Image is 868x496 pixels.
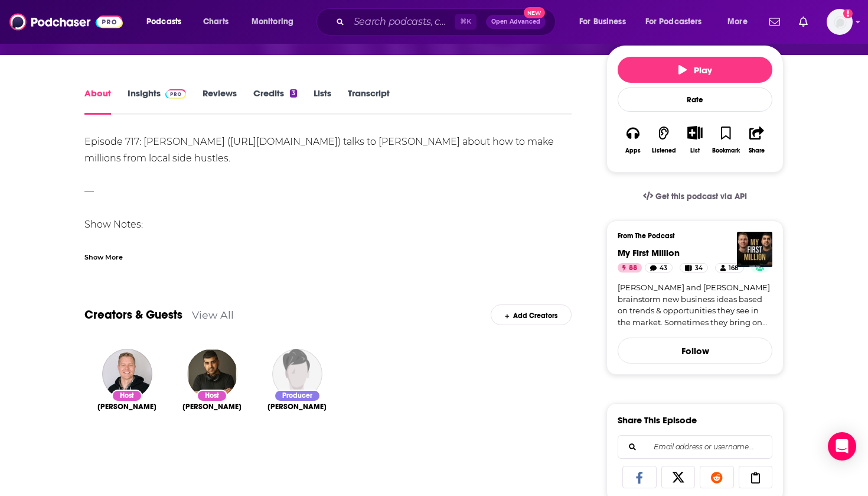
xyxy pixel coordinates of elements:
h3: Share This Episode [618,414,697,426]
a: Reviews [203,87,237,115]
div: Show More ButtonList [680,118,710,161]
button: Follow [618,338,772,364]
div: Host [197,390,227,402]
button: Bookmark [710,118,741,161]
a: Lists [314,87,331,115]
svg: Add a profile image [843,9,853,18]
button: open menu [138,12,197,31]
button: open menu [571,12,641,31]
a: Shaan Puri [182,402,242,411]
img: Podchaser Pro [165,89,186,99]
a: Transcript [348,87,390,115]
a: Share on Reddit [700,466,734,488]
div: Rate [618,87,772,112]
a: 88 [618,263,642,273]
button: open menu [638,12,719,31]
span: Monitoring [252,14,293,30]
a: [PERSON_NAME] and [PERSON_NAME] brainstorm new business ideas based on trends & opportunities the... [618,282,772,328]
button: Show More Button [683,126,707,139]
a: Show notifications dropdown [765,12,785,32]
img: My First Million [737,232,772,267]
div: Host [112,390,142,402]
a: 43 [645,263,673,273]
div: List [690,147,700,154]
button: open menu [243,12,309,31]
a: Copy Link [739,466,773,488]
span: 34 [695,262,703,274]
span: Open Advanced [491,19,540,25]
input: Email address or username... [628,436,762,458]
button: Apps [618,118,648,161]
div: Producer [274,390,321,402]
a: InsightsPodchaser Pro [128,87,186,115]
a: [URL][DOMAIN_NAME] [230,136,338,147]
div: Listened [652,147,676,154]
div: Apps [625,147,641,154]
h3: From The Podcast [618,232,763,240]
img: Sam Parr [102,349,152,399]
span: Podcasts [146,14,181,30]
div: Search podcasts, credits, & more... [328,8,567,35]
button: open menu [719,12,762,31]
a: Credits3 [253,87,297,115]
div: Search followers [618,435,772,459]
div: 3 [290,89,297,98]
span: 43 [660,262,667,274]
div: Share [749,147,765,154]
button: Open AdvancedNew [486,15,546,29]
span: 168 [729,262,739,274]
img: Podchaser - Follow, Share and Rate Podcasts [9,11,123,33]
button: Play [618,57,772,83]
span: [PERSON_NAME] [97,402,156,411]
a: Ben Wilson [267,402,327,411]
span: More [727,14,748,30]
a: Sam Parr [97,402,156,411]
img: Shaan Puri [187,349,237,399]
a: My First Million [618,247,680,258]
img: Ben Wilson [272,349,322,399]
button: Share [742,118,772,161]
span: Get this podcast via API [655,192,747,202]
button: Listened [648,118,679,161]
span: Logged in as Mark.Hayward [827,9,853,35]
a: View All [192,309,234,321]
a: Share on X/Twitter [661,466,696,488]
button: Show profile menu [827,9,853,35]
a: 168 [715,263,744,273]
span: For Business [579,14,626,30]
a: Get this podcast via API [634,182,756,211]
a: Creators & Guests [84,307,182,322]
span: For Podcasters [645,14,702,30]
a: About [84,87,111,115]
a: Charts [195,12,236,31]
div: Open Intercom Messenger [828,432,856,461]
span: [PERSON_NAME] [182,402,242,411]
span: 88 [629,262,637,274]
a: Share on Facebook [622,466,657,488]
span: New [524,7,545,18]
div: Add Creators [491,304,572,325]
a: 34 [680,263,708,273]
span: ⌘ K [455,14,477,30]
img: User Profile [827,9,853,35]
span: [PERSON_NAME] [267,402,327,411]
a: Show notifications dropdown [794,12,812,32]
span: Charts [203,14,229,30]
span: Play [678,64,712,76]
div: Bookmark [712,147,740,154]
input: Search podcasts, credits, & more... [349,12,455,31]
